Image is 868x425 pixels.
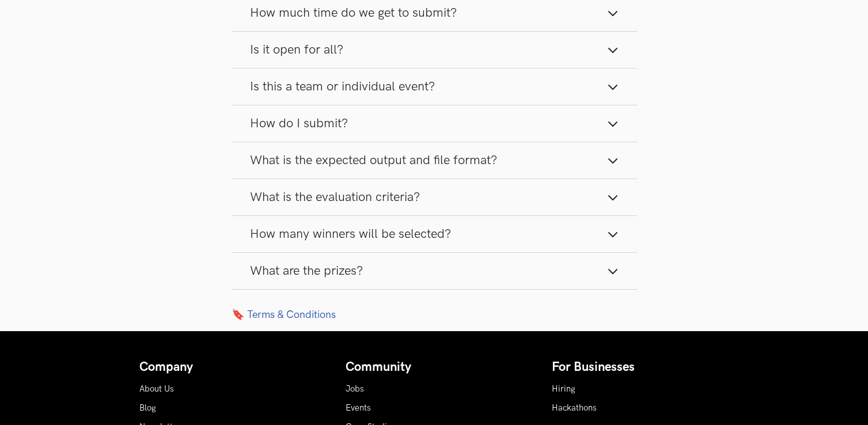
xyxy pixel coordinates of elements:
span: What is the evaluation criteria? [250,189,420,205]
span: Is this a team or individual event? [250,79,435,94]
h4: Company [139,360,317,375]
button: What is the evaluation criteria? [232,179,637,215]
span: How much time do we get to submit? [250,5,457,21]
button: What is the expected output and file format? [232,142,637,179]
a: About Us [139,384,174,394]
span: How do I submit? [250,116,348,131]
button: How many winners will be selected? [232,216,637,252]
a: Hackathons [552,403,597,413]
button: What are the prizes? [232,253,637,289]
span: Is it open for all? [250,42,343,58]
button: Is this a team or individual event? [232,69,637,105]
a: Jobs [346,384,364,394]
span: What are the prizes? [250,263,363,279]
h4: Community [346,360,523,375]
button: Is it open for all? [232,32,637,68]
a: Events [346,403,371,413]
h4: For Businesses [552,360,729,375]
a: Blog [139,403,156,413]
a: Hiring [552,384,575,394]
span: How many winners will be selected? [250,226,451,242]
button: How do I submit? [232,105,637,142]
span: What is the expected output and file format? [250,153,497,168]
a: 🔖 Terms & Conditions [232,308,637,321]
